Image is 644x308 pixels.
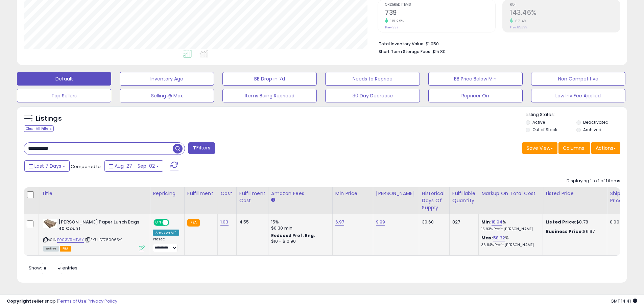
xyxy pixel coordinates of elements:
div: seller snap | | [7,298,117,305]
button: BB Price Below Min [428,72,523,86]
a: 58.32 [493,235,505,241]
div: Repricing [153,190,182,197]
span: Columns [563,145,584,151]
th: The percentage added to the cost of goods (COGS) that forms the calculator for Min & Max prices. [479,187,543,214]
b: Max: [481,235,493,241]
span: $15.80 [432,48,446,55]
small: 119.29% [388,19,404,24]
label: Active [532,119,545,125]
div: $8.78 [546,219,602,225]
div: Ship Price [610,190,623,204]
button: Selling @ Max [120,89,214,102]
button: Inventory Age [120,72,214,86]
h5: Listings [36,114,62,123]
button: Actions [591,142,620,154]
div: Title [42,190,147,197]
span: Compared to: [71,163,102,170]
label: Deactivated [583,119,609,125]
button: Needs to Reprice [325,72,420,86]
button: Top Sellers [17,89,111,102]
button: Low Inv Fee Applied [531,89,625,102]
img: 419dNNpr-uS._SL40_.jpg [43,219,57,228]
a: 9.99 [376,219,385,226]
a: 6.97 [335,219,344,226]
li: $1,050 [379,39,615,47]
b: Total Inventory Value: [379,41,425,47]
div: 30.60 [422,219,444,225]
span: ON [154,220,163,226]
span: All listings currently available for purchase on Amazon [43,246,59,252]
div: % [481,219,538,232]
b: [PERSON_NAME] Paper Lunch Bags 40 Count [58,219,141,233]
div: $10 - $10.90 [271,239,327,244]
div: $6.97 [546,229,602,235]
label: Out of Stock [532,127,557,133]
a: Terms of Use [58,298,87,304]
b: Business Price: [546,228,583,235]
button: Save View [522,142,557,154]
div: $0.30 min [271,225,327,231]
span: ROI [510,3,620,7]
span: OFF [168,220,179,226]
p: Listing States: [526,112,627,118]
div: ASIN: [43,219,145,251]
button: 30 Day Decrease [325,89,420,102]
b: Listed Price: [546,219,576,225]
a: Privacy Policy [88,298,117,304]
div: Amazon Fees [271,190,330,197]
button: Items Being Repriced [222,89,317,102]
b: Reduced Prof. Rng. [271,233,315,238]
span: Last 7 Days [34,163,61,169]
small: Amazon Fees. [271,197,275,203]
span: 2025-09-10 14:41 GMT [611,298,637,304]
div: Clear All Filters [24,125,54,132]
p: 36.84% Profit [PERSON_NAME] [481,243,538,247]
div: Markup on Total Cost [481,190,540,197]
button: Non Competitive [531,72,625,86]
strong: Copyright [7,298,31,304]
div: % [481,235,538,247]
small: 67.14% [513,19,526,24]
small: Prev: 85.83% [510,25,527,29]
small: FBA [187,219,200,227]
div: [PERSON_NAME] [376,190,416,197]
div: Preset: [153,237,179,252]
h2: 143.46% [510,9,620,18]
div: 827 [452,219,473,225]
button: Aug-27 - Sep-02 [104,160,163,172]
div: Listed Price [546,190,604,197]
div: Displaying 1 to 1 of 1 items [567,178,620,184]
button: Default [17,72,111,86]
div: Fulfillable Quantity [452,190,476,204]
span: Ordered Items [385,3,495,7]
small: Prev: 337 [385,25,398,29]
button: Repricer On [428,89,523,102]
label: Archived [583,127,601,133]
a: 18.94 [492,219,503,226]
div: 0.00 [610,219,621,225]
p: 15.93% Profit [PERSON_NAME] [481,227,538,232]
b: Min: [481,219,492,225]
div: Cost [220,190,234,197]
b: Short Term Storage Fees: [379,49,431,54]
button: Last 7 Days [24,160,70,172]
span: Aug-27 - Sep-02 [115,163,155,169]
span: | SKU: DT750065-1 [85,237,122,242]
div: Fulfillment Cost [239,190,265,204]
span: FBA [60,246,71,252]
div: Amazon AI * [153,230,179,236]
span: Show: entries [29,265,77,271]
div: Fulfillment [187,190,215,197]
button: Filters [188,142,215,154]
button: Columns [558,142,590,154]
a: 1.03 [220,219,229,226]
h2: 739 [385,9,495,18]
button: BB Drop in 7d [222,72,317,86]
div: Min Price [335,190,370,197]
div: Historical Days Of Supply [422,190,447,211]
div: 15% [271,219,327,225]
div: 4.55 [239,219,263,225]
a: B003V9MTWY [57,237,84,243]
